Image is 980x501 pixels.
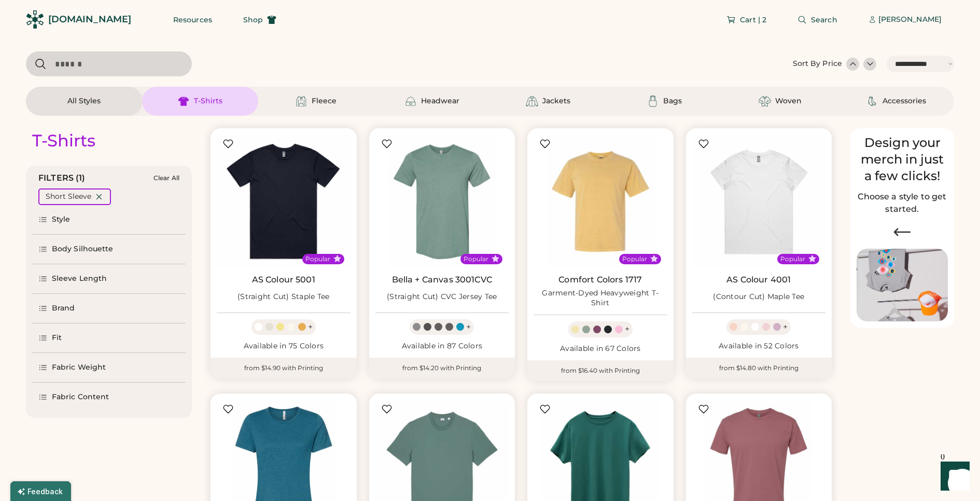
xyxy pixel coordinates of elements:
div: Style [52,214,71,225]
div: Available in 52 Colors [692,341,826,351]
div: + [308,321,313,333]
img: Woven Icon [759,95,771,107]
button: Resources [161,9,225,30]
div: (Straight Cut) Staple Tee [237,292,329,302]
div: Popular [305,255,330,263]
div: Sleeve Length [52,274,107,284]
img: Headwear Icon [404,95,417,107]
img: Jackets Icon [526,95,538,107]
span: Shop [243,16,263,23]
img: AS Colour 4001 (Contour Cut) Maple Tee [692,134,826,268]
img: T-Shirts Icon [177,95,190,107]
button: Cart | 2 [714,9,779,30]
div: T-Shirts [32,130,95,151]
div: (Contour Cut) Maple Tee [713,292,804,302]
h2: Choose a style to get started. [857,191,948,215]
div: T-Shirts [194,96,222,106]
img: Fleece Icon [295,95,307,107]
span: Cart | 2 [740,16,766,23]
div: Garment-Dyed Heavyweight T-Shirt [534,288,667,309]
div: All Styles [67,96,101,106]
span: Search [811,16,837,23]
div: Fit [52,333,62,343]
div: Bags [663,96,682,106]
div: Clear All [153,174,179,182]
div: Popular [622,255,647,263]
button: Search [785,9,850,30]
div: (Straight Cut) CVC Jersey Tee [387,292,497,302]
div: Accessories [883,96,926,106]
a: Comfort Colors 1717 [558,275,642,285]
button: Popular Style [650,255,658,263]
div: Woven [775,96,802,106]
iframe: Front Chat [931,454,975,499]
div: from $16.40 with Printing [527,360,674,381]
div: + [783,321,788,333]
div: Available in 75 Colors [217,341,351,351]
div: [PERSON_NAME] [878,15,942,25]
div: Brand [52,303,75,314]
a: Bella + Canvas 3001CVC [392,275,492,285]
div: Available in 67 Colors [534,344,667,354]
div: [DOMAIN_NAME] [48,13,131,26]
img: Comfort Colors 1717 Garment-Dyed Heavyweight T-Shirt [534,134,667,268]
div: Fleece [312,96,337,106]
div: Fabric Weight [52,362,106,373]
button: Shop [231,9,289,30]
div: Sort By Price [793,59,842,69]
button: Popular Style [808,255,816,263]
div: Fabric Content [52,392,109,402]
div: Headwear [421,96,459,106]
div: Design your merch in just a few clicks! [857,134,948,184]
div: Short Sleeve [46,192,91,202]
img: BELLA + CANVAS 3001CVC (Straight Cut) CVC Jersey Tee [375,134,509,268]
div: + [625,323,629,335]
div: from $14.90 with Printing [211,358,357,378]
div: FILTERS (1) [38,172,86,184]
div: + [466,321,471,333]
div: Jackets [542,96,570,106]
div: Popular [780,255,805,263]
img: Accessories Icon [866,95,878,107]
div: from $14.80 with Printing [686,358,832,378]
div: Body Silhouette [52,244,114,254]
button: Popular Style [492,255,499,263]
img: Bags Icon [647,95,659,107]
div: Available in 87 Colors [375,341,509,351]
img: AS Colour 5001 (Straight Cut) Staple Tee [217,134,351,268]
div: Popular [464,255,488,263]
button: Popular Style [333,255,341,263]
a: AS Colour 5001 [252,275,315,285]
a: AS Colour 4001 [726,275,791,285]
img: Rendered Logo - Screens [26,10,44,29]
img: Image of Lisa Congdon Eye Print on T-Shirt and Hat [857,249,948,322]
div: from $14.20 with Printing [369,358,515,378]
